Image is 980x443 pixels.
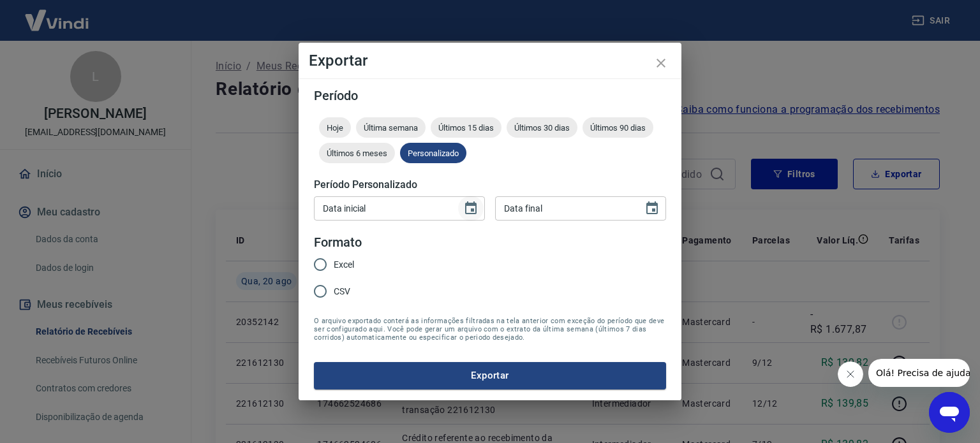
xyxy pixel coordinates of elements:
input: DD/MM/YYYY [314,196,453,220]
span: Última semana [356,123,426,133]
iframe: Mensagem da empresa [868,359,970,387]
h4: Exportar [309,53,671,68]
span: Olá! Precisa de ajuda? [8,9,107,19]
span: Últimos 6 meses [319,149,395,158]
span: Hoje [319,123,351,133]
div: Hoje [319,117,351,138]
div: Últimos 90 dias [583,117,653,138]
iframe: Fechar mensagem [838,361,863,387]
h5: Período [314,89,666,102]
input: DD/MM/YYYY [495,196,634,220]
legend: Formato [314,233,362,252]
div: Personalizado [400,143,466,163]
button: Exportar [314,362,666,389]
span: Excel [334,258,354,272]
button: Choose date [458,196,484,221]
span: Últimos 30 dias [507,123,577,133]
button: close [646,48,676,78]
div: Últimos 15 dias [431,117,501,138]
h5: Período Personalizado [314,178,666,191]
div: Últimos 30 dias [507,117,577,138]
iframe: Botão para abrir a janela de mensagens [929,392,970,433]
button: Choose date [639,196,665,221]
div: Última semana [356,117,426,138]
span: Personalizado [400,149,466,158]
span: Últimos 90 dias [583,123,653,133]
span: CSV [334,285,350,298]
span: Últimos 15 dias [431,123,501,133]
div: Últimos 6 meses [319,143,395,163]
span: O arquivo exportado conterá as informações filtradas na tela anterior com exceção do período que ... [314,317,666,342]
